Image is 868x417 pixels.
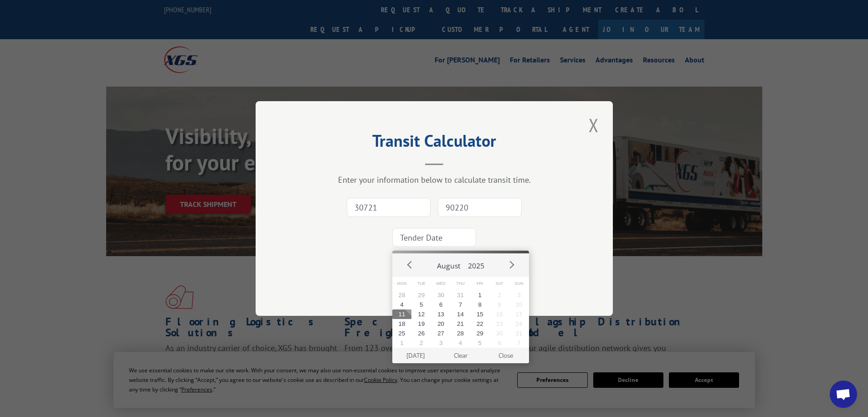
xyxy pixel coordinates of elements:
button: 15 [470,309,490,319]
h2: Transit Calculator [301,134,567,152]
button: 3 [509,290,529,300]
button: 24 [509,319,529,329]
button: 8 [470,300,490,309]
button: 26 [411,329,431,338]
button: 17 [509,309,529,319]
input: Tender Date [392,228,476,247]
button: 1 [470,290,490,300]
button: 7 [509,338,529,348]
button: 10 [509,300,529,309]
button: 21 [451,319,470,329]
button: 28 [451,329,470,338]
span: Sat [490,277,509,290]
button: 27 [431,329,451,338]
button: Next [504,257,518,271]
button: 14 [451,309,470,319]
button: 3 [431,338,451,348]
input: Origin Zip [347,198,431,217]
button: Close [483,348,528,363]
button: 23 [490,319,509,329]
button: August [433,253,464,274]
button: 1 [392,338,412,348]
button: 29 [470,329,490,338]
button: 28 [392,290,412,300]
button: 11 [392,309,412,319]
button: 30 [431,290,451,300]
span: Fri [470,277,490,290]
button: 16 [490,309,509,319]
button: 18 [392,319,412,329]
button: 6 [431,300,451,309]
span: Mon [392,277,412,290]
button: 4 [451,338,470,348]
div: Enter your information below to calculate transit time. [301,175,567,185]
button: 2 [490,290,509,300]
button: 22 [470,319,490,329]
button: 9 [490,300,509,309]
button: 5 [411,300,431,309]
a: Open chat [830,381,857,408]
button: 7 [451,300,470,309]
button: 29 [411,290,431,300]
span: Tue [411,277,431,290]
button: 31 [451,290,470,300]
button: 19 [411,319,431,329]
span: Thu [451,277,470,290]
button: 30 [490,329,509,338]
button: 20 [431,319,451,329]
button: 6 [490,338,509,348]
button: Clear [438,348,483,363]
button: [DATE] [393,348,438,363]
button: 4 [392,300,412,309]
button: 2 [411,338,431,348]
span: Wed [431,277,451,290]
span: Sun [509,277,529,290]
input: Dest. Zip [438,198,522,217]
button: 31 [509,329,529,338]
button: 25 [392,329,412,338]
button: Close modal [586,113,601,138]
button: 2025 [464,253,488,274]
button: Prev [403,257,417,271]
button: 12 [411,309,431,319]
button: 13 [431,309,451,319]
button: 5 [470,338,490,348]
